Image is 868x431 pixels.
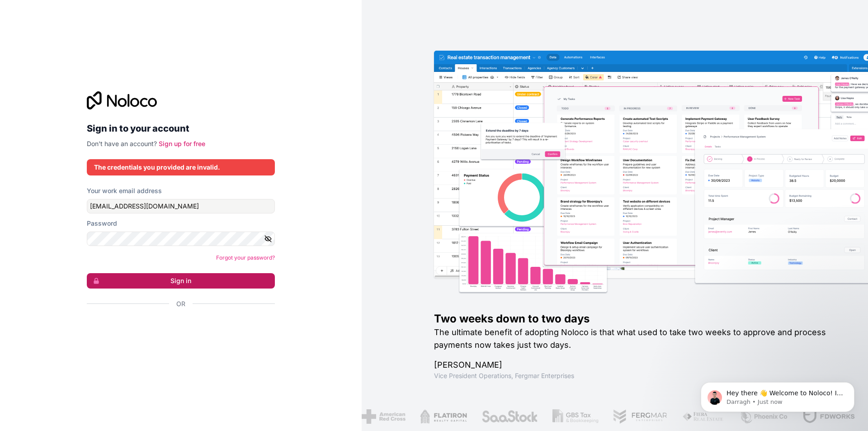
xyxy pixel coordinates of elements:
[87,273,275,289] button: Sign in
[87,120,275,137] h2: Sign in to your account
[87,219,117,228] label: Password
[87,140,157,147] span: Don't have an account?
[434,371,839,380] h1: Vice President Operations , Fergmar Enterprises
[479,409,536,424] img: /assets/saastock-C6Zbiodz.png
[687,363,868,426] iframe: Intercom notifications message
[550,409,596,424] img: /assets/gbstax-C-GtDUiK.png
[94,163,268,172] div: The credentials you provided are invalid.
[434,312,839,326] h1: Two weeks down to two days
[216,254,275,261] a: Forgot your password?
[87,232,275,246] input: Password
[610,409,665,424] img: /assets/fergmar-CudnrXN5.png
[159,140,205,147] a: Sign up for free
[434,359,839,371] h1: [PERSON_NAME]
[82,318,272,338] iframe: Gumb za možnost Prijavite se z Googlom
[87,199,275,213] input: Email address
[418,409,464,424] img: /assets/flatiron-C8eUkumj.png
[87,186,162,195] label: Your work email address
[359,409,403,424] img: /assets/american-red-cross-BAupjrZR.png
[434,326,839,351] h2: The ultimate benefit of adopting Noloco is that what used to take two weeks to approve and proces...
[680,409,722,424] img: /assets/fiera-fwj2N5v4.png
[176,299,185,308] span: Or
